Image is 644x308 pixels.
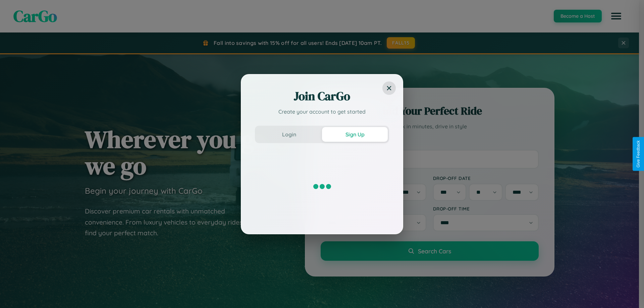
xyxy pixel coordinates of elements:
iframe: Intercom live chat [7,285,23,301]
button: Sign Up [322,127,388,142]
p: Create your account to get started [255,108,389,116]
button: Login [256,127,322,142]
div: Give Feedback [636,140,641,168]
h2: Join CarGo [255,88,389,104]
